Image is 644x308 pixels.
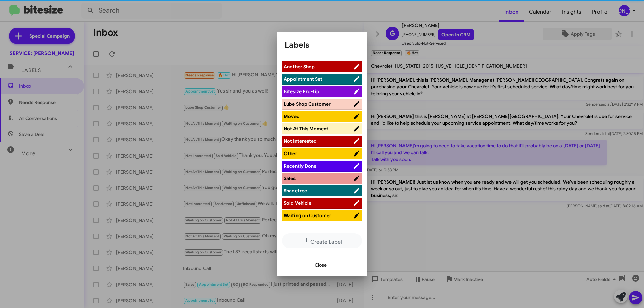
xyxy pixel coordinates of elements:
h1: Labels [285,40,359,50]
span: Other [284,150,297,157]
span: Moved [284,113,300,119]
span: Appointment Set [284,76,322,82]
span: Not At This Moment [284,126,328,132]
span: Sales [284,175,296,181]
span: Recently Done [284,163,316,169]
span: Sold Vehicle [284,200,311,206]
span: Not Interested [284,138,317,144]
span: Waiting on Customer [284,212,331,219]
span: Close [315,259,327,271]
span: Lube Shop Customer [284,101,331,107]
span: Shadetree [284,188,307,194]
button: Create Label [282,233,362,248]
span: Bitesize Pro-Tip! [284,88,321,95]
button: Close [309,259,332,271]
span: Another Shop [284,64,315,70]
